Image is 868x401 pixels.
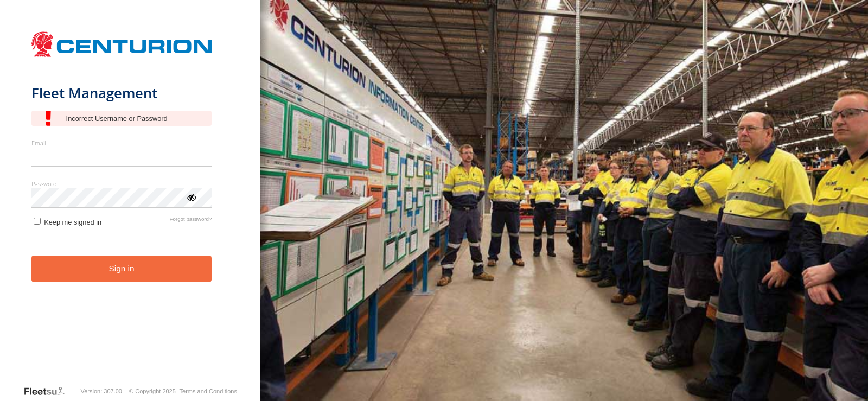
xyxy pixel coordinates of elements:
div: ViewPassword [186,192,196,202]
a: Forgot password? [170,216,212,226]
h1: Fleet Management [31,84,212,102]
img: Centurion Transport [31,30,212,58]
a: Visit our Website [23,386,73,397]
a: Terms and Conditions [180,388,237,394]
span: Keep me signed in [44,218,101,226]
button: Sign in [31,256,212,282]
form: main [31,26,229,385]
div: Version: 307.00 [81,388,122,394]
label: Password [31,180,212,188]
div: © Copyright 2025 - [129,388,237,394]
input: Keep me signed in [34,218,41,225]
label: Email [31,139,212,147]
